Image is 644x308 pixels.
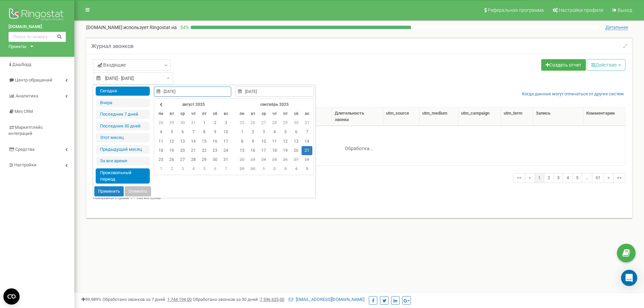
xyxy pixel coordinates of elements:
a: … [582,173,592,183]
td: 21 [302,146,312,155]
a: 1 [534,173,544,183]
th: сб [210,109,220,118]
td: 25 [269,155,280,164]
button: Применить [94,186,124,196]
span: Настройки профиля [559,7,603,13]
th: ср [177,109,188,118]
span: Обработано звонков за 30 дней : [193,297,284,302]
th: чт [188,109,199,118]
span: использует Ringostat на [123,25,177,30]
td: 29 [166,118,177,127]
td: 6 [177,127,188,137]
td: 2 [210,118,220,127]
td: 27 [291,155,302,164]
td: 5 [280,127,291,137]
td: 18 [156,146,166,155]
a: << [513,173,525,183]
td: 13 [291,137,302,146]
a: Когда данные могут отличаться от других систем [522,91,624,97]
td: 18 [269,146,280,155]
td: 4 [156,127,166,137]
h5: Журнал звонков [91,43,134,49]
td: 9 [247,137,258,146]
div: Проекты [8,44,26,50]
td: 26 [247,118,258,127]
td: 7 [220,164,231,173]
td: 22 [237,155,247,164]
td: 7 [302,127,312,137]
div: Open Intercom Messenger [621,270,637,286]
a: < [525,173,535,183]
span: Средства [15,147,34,152]
th: вт [247,109,258,118]
td: 9 [210,127,220,137]
li: За все время [96,157,150,166]
th: utm_source [383,108,420,126]
td: 26 [280,155,291,164]
th: Запись [533,108,583,126]
td: 15 [199,137,210,146]
td: 29 [199,155,210,164]
td: 4 [188,164,199,173]
span: Дашборд [12,62,31,67]
li: Предыдущий меcяц [96,145,150,154]
td: 30 [291,118,302,127]
span: Аналитика [16,93,38,98]
td: 14 [188,137,199,146]
td: 17 [258,146,269,155]
td: 25 [156,155,166,164]
td: 28 [269,118,280,127]
span: Обработано звонков за 7 дней : [102,297,192,302]
a: [DOMAIN_NAME] [8,24,66,30]
li: Этот месяц [96,133,150,142]
a: 3 [553,173,563,183]
td: 27 [177,155,188,164]
span: Входящие [97,62,126,68]
a: > [604,173,614,183]
button: Действие [587,59,625,71]
th: utm_term [501,108,533,126]
th: Длительность звонка [332,108,383,126]
td: 5 [302,164,312,173]
td: 31 [302,118,312,127]
div: Обработка... [317,140,402,150]
td: 28 [302,155,312,164]
td: 3 [280,164,291,173]
td: 23 [247,155,258,164]
td: 25 [237,118,247,127]
td: 19 [166,146,177,155]
td: 24 [220,146,231,155]
td: 4 [291,164,302,173]
a: >> [613,173,625,183]
td: 15 [237,146,247,155]
th: вт [166,109,177,118]
li: Последние 30 дней [96,122,150,131]
div: Показаны строки 1 - 100 из 6,068 [93,192,625,201]
td: 5 [199,164,210,173]
span: Центр обращений [15,77,52,82]
td: 16 [247,146,258,155]
td: 2 [247,127,258,137]
td: 1 [199,118,210,127]
span: Детальнее [605,25,628,30]
td: 8 [237,137,247,146]
td: 28 [156,118,166,127]
td: 19 [280,146,291,155]
td: 1 [258,164,269,173]
li: Сегодня [96,87,150,96]
td: 26 [166,155,177,164]
td: 23 [210,146,220,155]
th: вс [302,109,312,118]
span: 99,989% [81,297,101,302]
td: 7 [188,127,199,137]
span: Маркетплейс интеграций [8,125,43,136]
a: 2 [544,173,554,183]
p: 54 % [177,24,191,31]
td: 22 [199,146,210,155]
a: Создать отчет [541,59,586,71]
a: 4 [563,173,573,183]
td: 11 [269,137,280,146]
td: 6 [291,127,302,137]
td: 21 [188,146,199,155]
td: 12 [166,137,177,146]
